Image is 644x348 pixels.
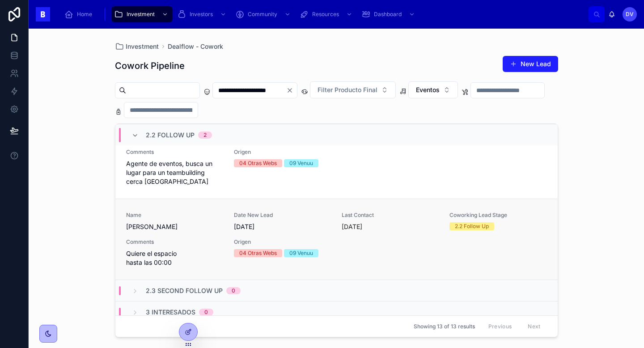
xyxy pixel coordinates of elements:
span: DV [626,11,634,18]
button: Select Button [310,81,396,98]
div: 2.2 Follow Up [455,222,489,230]
a: Community [233,6,295,22]
span: Investment [126,42,159,51]
div: 2 [203,132,207,139]
span: Last Contact [342,212,439,219]
a: Investment [115,42,159,51]
a: Investment [111,6,173,22]
div: scrollable content [57,4,589,24]
a: Name[PERSON_NAME]Date New Lead[DATE]Last Contact[DATE]Coworking Lead Stage2.2 Follow UpCommentsQu... [115,199,558,280]
span: Origen [234,238,331,246]
span: [PERSON_NAME] [126,222,223,231]
span: [DATE] [234,222,331,231]
span: Resources [312,11,339,18]
span: 3 Interesados [146,308,195,317]
span: Origen [234,149,331,156]
span: Name [126,212,223,219]
div: 04 Otras Webs [239,159,277,167]
span: Agente de eventos, busca un lugar para un teambuilding cerca [GEOGRAPHIC_DATA] [126,159,223,186]
a: Home [62,6,98,22]
a: Dashboard [359,6,419,22]
span: 2.2 Follow Up [146,131,195,140]
a: Investors [174,6,231,22]
span: Quiere el espacio hasta las 00:00 [126,249,223,267]
span: Coworking Lead Stage [449,212,547,219]
a: Name[PERSON_NAME]Date New Lead[DATE]Last Contact[DATE]Coworking Lead Stage2.2 Follow UpCommentsAg... [115,109,558,199]
div: 0 [204,309,208,316]
button: Select Button [408,81,458,98]
div: 09 Venuu [289,159,313,167]
span: Investment [127,11,155,18]
span: Filter Producto Final [318,85,377,94]
span: Dashboard [374,11,402,18]
div: 04 Otras Webs [239,249,277,257]
p: [DATE] [342,222,362,231]
a: Dealflow - Cowork [168,42,223,51]
span: Community [248,11,277,18]
button: Clear [286,87,297,94]
span: Home [77,11,92,18]
div: 0 [232,287,235,294]
a: Resources [297,6,357,22]
button: New Lead [503,56,558,72]
span: Comments [126,149,223,156]
span: Investors [190,11,213,18]
h1: Cowork Pipeline [115,59,185,72]
span: Date New Lead [234,212,331,219]
span: Eventos [416,85,440,94]
span: Showing 13 of 13 results [414,323,475,330]
img: App logo [36,7,50,21]
div: 09 Venuu [289,249,313,257]
span: Comments [126,238,223,246]
span: 2.3 Second Follow Up [146,286,223,295]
